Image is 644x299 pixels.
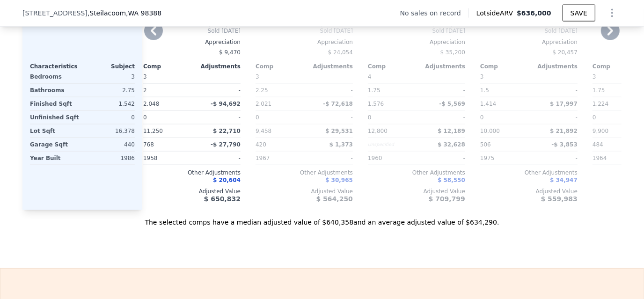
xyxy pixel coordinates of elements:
span: $ 22,710 [213,128,241,134]
div: 3 [84,70,135,83]
div: No sales on record [400,8,468,18]
div: 1.5 [480,84,527,97]
div: - [418,70,465,83]
div: - [194,70,241,83]
div: - [531,111,578,124]
div: 0 [84,111,135,124]
div: - [306,111,353,124]
span: 1,224 [593,101,608,107]
span: 2,048 [143,101,159,107]
span: $ 559,983 [541,195,578,203]
span: -$ 5,569 [439,101,465,107]
span: 4 [368,73,372,80]
span: 0 [593,114,596,121]
div: - [531,152,578,165]
button: SAVE [563,5,595,22]
div: 16,378 [84,124,135,138]
div: Unfinished Sqft [30,111,80,124]
span: , WA 98388 [126,9,161,17]
span: Sold [DATE] [368,27,465,35]
span: -$ 3,853 [552,141,578,148]
div: - [306,84,353,97]
span: 0 [256,114,259,121]
div: Adjustments [529,63,578,70]
div: Comp [480,63,529,70]
span: Sold [DATE] [480,27,578,35]
div: Comp [143,63,192,70]
div: Lot Sqft [30,124,80,138]
span: $ 650,832 [204,195,241,203]
span: Sold [DATE] [256,27,353,35]
span: Sold [DATE] [143,27,241,35]
div: Adjustments [417,63,465,70]
div: Characteristics [30,63,82,70]
span: Lotside ARV [476,8,517,18]
span: -$ 94,692 [211,101,241,107]
span: 1,576 [368,101,384,107]
div: 1967 [256,152,302,165]
span: -$ 27,790 [211,141,241,148]
div: Unspecified [368,138,415,151]
span: 9,900 [593,128,608,134]
span: 0 [480,114,484,121]
span: $ 564,250 [316,195,353,203]
div: 440 [84,138,135,151]
div: - [418,111,465,124]
div: 1975 [480,152,527,165]
span: 9,458 [256,128,271,134]
div: 1964 [593,152,639,165]
span: 11,250 [143,128,163,134]
div: - [194,111,241,124]
div: Adjusted Value [480,188,578,195]
div: Comp [593,63,641,70]
div: - [306,152,353,165]
div: The selected comps have a median adjusted value of $640,358 and an average adjusted value of $634... [22,210,622,227]
span: $ 9,470 [219,49,241,56]
span: , Steilacoom [88,8,161,18]
div: Appreciation [143,38,241,46]
div: Adjusted Value [368,188,465,195]
div: 2.75 [84,84,135,97]
span: 506 [480,141,491,148]
div: Comp [256,63,304,70]
button: Show Options [603,4,622,22]
div: - [531,84,578,97]
span: $ 34,947 [550,177,578,183]
span: 12,800 [368,128,388,134]
div: Appreciation [480,38,578,46]
span: $ 12,189 [438,128,465,134]
span: $ 20,604 [213,177,241,183]
div: Adjusted Value [143,188,241,195]
div: - [194,152,241,165]
div: - [306,70,353,83]
div: Other Adjustments [143,169,241,176]
div: Other Adjustments [368,169,465,176]
div: Appreciation [256,38,353,46]
div: Adjustments [304,63,353,70]
div: 1986 [84,152,135,165]
div: - [531,70,578,83]
span: 768 [143,141,154,148]
div: - [418,84,465,97]
div: Bedrooms [30,70,80,83]
span: 0 [143,114,147,121]
div: Subject [82,63,135,70]
span: $ 29,531 [325,128,353,134]
span: 10,000 [480,128,500,134]
div: Adjustments [192,63,241,70]
div: Year Built [30,152,80,165]
span: $ 20,457 [553,49,578,56]
div: 1,542 [84,97,135,110]
div: Garage Sqft [30,138,80,151]
span: -$ 72,618 [323,101,353,107]
span: 3 [480,73,484,80]
div: Comp [368,63,417,70]
span: 3 [593,73,596,80]
span: $ 21,892 [550,128,578,134]
span: 420 [256,141,266,148]
div: Other Adjustments [256,169,353,176]
span: $ 17,997 [550,101,578,107]
span: $ 32,628 [438,141,465,148]
span: $ 709,799 [429,195,465,203]
span: $ 24,054 [328,49,353,56]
